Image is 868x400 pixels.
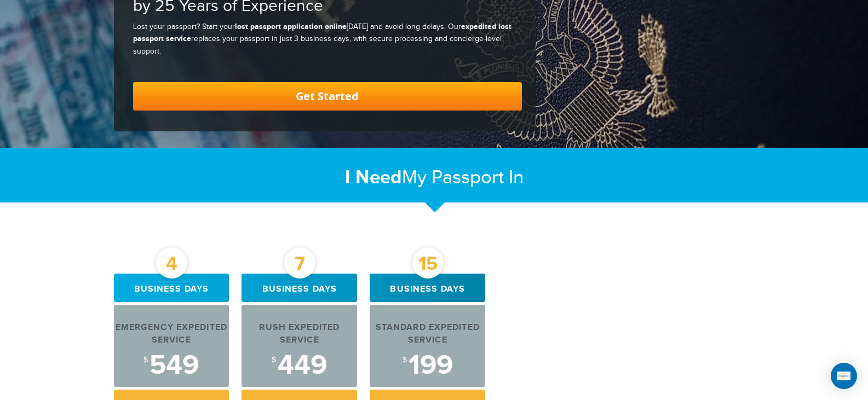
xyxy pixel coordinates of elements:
div: 199 [370,352,485,379]
div: Business days [242,274,357,302]
sup: $ [403,356,407,364]
div: Business days [114,274,229,302]
div: Rush Expedited Service [242,322,357,347]
a: Get Started [133,82,522,111]
div: Standard Expedited Service [370,322,485,347]
div: 7 [284,247,315,279]
div: Business days [370,274,485,302]
div: 449 [242,352,357,379]
div: Open Intercom Messenger [831,363,857,389]
strong: lost passport application online [235,22,347,31]
p: Lost your passport? Start your [DATE] and avoid long delays. Our replaces your passport in just 3... [133,21,522,57]
div: 15 [412,247,444,279]
sup: $ [272,356,276,364]
div: 549 [114,352,229,379]
strong: I Need [345,166,402,189]
h2: My [114,166,755,189]
sup: $ [143,356,148,364]
div: Emergency Expedited Service [114,322,229,347]
span: Passport In [432,166,524,189]
div: 4 [156,247,187,279]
